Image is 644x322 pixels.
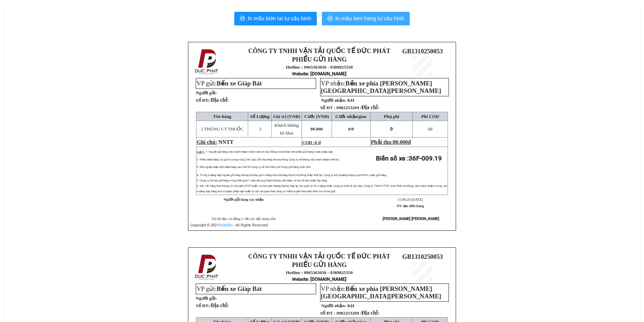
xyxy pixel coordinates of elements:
[213,114,231,119] span: Tên hàng
[35,44,69,58] strong: PHIẾU GỬI HÀNG
[210,98,229,103] span: /
[428,126,430,131] span: 0
[428,126,432,131] span: đ
[196,296,217,301] strong: Người gửi:
[217,285,262,292] span: Bến xe Giáp Bát
[201,126,243,131] span: 2 THÙNG CT THUỐC
[397,204,424,208] strong: NV tạo đơn hàng
[322,12,410,25] button: printerIn mẫu tem hàng tự cấu hình
[310,126,323,131] span: 80.000
[193,253,221,281] img: logo
[248,14,311,23] span: In mẫu biên lai tự cấu hình
[197,139,217,145] span: Ghi chú:
[211,97,229,103] span: Địa chỉ:
[292,71,347,76] strong: : [DOMAIN_NAME]
[197,184,447,193] span: 6: Đối với hàng hoá không có hoá đơn GTGT hoặc có hoá đơn nhưng không hợp lệ (do quản lý thị trườ...
[190,223,268,227] span: Copyright © 2021 – All Rights Reserved
[223,198,264,201] strong: Người gửi hàng xác nhận
[196,80,262,87] span: VP gửi:
[259,126,262,131] span: 2
[292,276,347,282] strong: : [DOMAIN_NAME]
[2,28,31,56] img: logo
[197,158,339,161] span: 2: Phiếu nhận hàng có giá trị trong vòng 24h. Sau 24h nếu hàng hóa hư hỏng Công ty sẽ không chịu ...
[327,16,333,22] span: printer
[206,150,334,153] span: 1: Người gửi hàng chịu trách nhiệm hoàn toàn về mọi thông tin kê khai trên phiếu gửi hàng trước p...
[292,261,347,268] strong: PHIẾU GỬI HÀNG
[234,12,317,25] button: printerIn mẫu biên lai tự cấu hình
[383,217,439,221] strong: [PERSON_NAME] [PERSON_NAME]
[352,126,354,131] span: 0
[321,303,346,308] strong: Người nhận:
[347,303,354,308] span: KH
[35,5,69,42] strong: CÔNG TY TNHH VẬN TẢI QUỐC TẾ ĐỨC PHÁT
[302,140,321,145] span: COD :
[336,311,379,316] span: 0982253269 /
[321,285,441,300] span: VP nhận:
[320,105,335,110] strong: Số ĐT :
[292,56,347,63] strong: PHIẾU GỬI HÀNG
[336,105,379,110] span: 0982253269 /
[376,155,442,162] strong: Biển số xe :
[361,310,379,316] span: Địa chỉ:
[390,126,393,131] span: 0
[275,123,299,135] span: Khách không kê khai
[197,179,328,182] span: 5: Công ty chỉ lưu giữ hàng trong thời gian 1 tuần nếu quý khách không đến nhận, sẽ lưu về kho ho...
[196,98,229,103] strong: Số ĐT:
[409,155,442,162] span: 36F-009.19
[250,114,270,119] span: Số Lượng
[196,303,229,308] strong: Số ĐT:
[197,150,205,153] span: Lưu ý:
[335,114,367,119] span: Cước nhận/giao
[335,14,404,23] span: In mẫu tem hàng tự cấu hình
[384,114,399,119] span: Phụ phí
[286,65,353,70] strong: Hotline : 0965363036 - 0389825550
[320,311,335,316] strong: Số ĐT :
[347,98,354,103] span: KH
[286,270,353,275] strong: Hotline : 0965363036 - 0389825550
[321,80,441,94] span: VP nhận:
[408,139,411,145] span: đ
[197,166,311,169] span: 3: Nếu người nhận đến nhận hàng sau 24h thì Công ty sẽ tính thêm phí trông giữ hàng phát sinh.
[273,114,300,119] span: Giá trị (VNĐ)
[348,126,354,131] span: 0/
[321,80,441,94] span: Bến xe phía [PERSON_NAME][GEOGRAPHIC_DATA][PERSON_NAME]
[393,139,408,145] span: 80.000
[248,47,390,54] strong: CÔNG TY TNHH VẬN TẢI QUỐC TẾ ĐỨC PHÁT
[304,114,329,119] span: Cước (VNĐ)
[248,253,390,260] strong: CÔNG TY TNHH VẬN TẢI QUỐC TẾ ĐỨC PHÁT
[211,302,229,308] span: Địa chỉ:
[315,140,320,145] span: 0 đ
[210,303,229,308] span: /
[193,48,221,76] img: logo
[212,217,276,221] span: Tôi đã đọc và đồng ý với các nội dung trên
[321,285,441,300] span: Bến xe phía [PERSON_NAME][GEOGRAPHIC_DATA][PERSON_NAME]
[197,174,387,177] span: 4: Trong trường hợp người gửi hàng không kê khai giá trị hàng hóa mà hàng hóa bị hư hỏng hoặc thấ...
[371,139,411,145] span: Phải thu:
[402,48,443,55] span: GB1310250053
[402,253,443,260] span: GB1310250053
[218,139,233,145] span: NNTT
[219,223,232,227] a: VeXeRe
[292,277,308,282] span: Website
[240,16,245,22] span: printer
[421,114,439,119] span: Phí COD
[321,98,346,103] strong: Người nhận:
[292,71,308,76] span: Website
[196,90,217,95] strong: Người gửi:
[398,198,423,201] span: 15:06:28 [DATE]
[361,104,379,110] span: Địa chỉ:
[217,80,262,87] span: Bến xe Giáp Bát
[196,285,262,292] span: VP gửi:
